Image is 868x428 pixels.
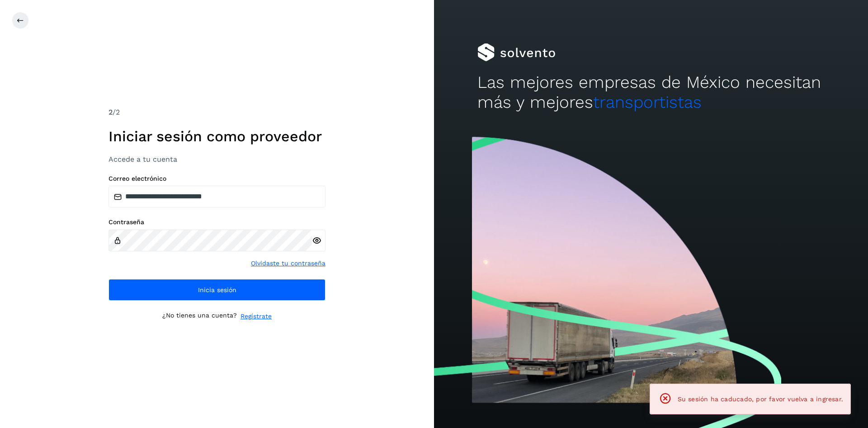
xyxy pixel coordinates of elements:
p: ¿No tienes una cuenta? [162,312,237,321]
h3: Accede a tu cuenta [108,155,325,164]
span: Su sesión ha caducado, por favor vuelva a ingresar. [678,395,843,403]
span: transportistas [593,92,702,112]
h1: Iniciar sesión como proveedor [108,128,325,145]
label: Contraseña [108,218,325,226]
div: /2 [108,107,325,118]
h2: Las mejores empresas de México necesitan más y mejores [477,72,825,113]
a: Olvidaste tu contraseña [251,259,325,268]
span: Inicia sesión [198,287,236,293]
button: Inicia sesión [108,279,325,301]
label: Correo electrónico [108,175,325,183]
a: Regístrate [241,312,272,321]
span: 2 [108,108,113,116]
